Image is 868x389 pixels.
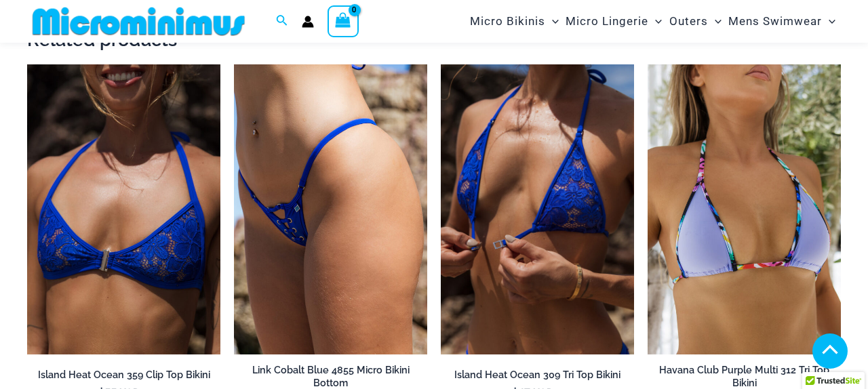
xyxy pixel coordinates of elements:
span: Menu Toggle [708,4,722,39]
span: Mens Swimwear [728,4,822,39]
a: Island Heat Ocean 359 Clip Top Bikini [27,369,220,386]
img: Link Cobalt Blue 4855 Bottom 01 [234,64,427,354]
a: View Shopping Cart, empty [328,5,359,37]
a: Search icon link [276,13,288,30]
h2: Link Cobalt Blue 4855 Micro Bikini Bottom [234,364,427,389]
nav: Site Navigation [465,2,841,41]
img: Island Heat Ocean 309 Top 02 [441,64,634,354]
a: Island Heat Ocean 309 Tri Top Bikini [441,369,634,386]
h2: Island Heat Ocean 359 Clip Top Bikini [27,369,220,382]
a: Micro BikinisMenu ToggleMenu Toggle [467,4,562,39]
a: Link Cobalt Blue 4855 Bottom 01Link Cobalt Blue 4855 Bottom 02Link Cobalt Blue 4855 Bottom 02 [234,64,427,354]
h2: Havana Club Purple Multi 312 Tri Top Bikini [648,364,841,389]
span: Micro Lingerie [566,4,648,39]
a: Micro LingerieMenu ToggleMenu Toggle [562,4,665,39]
span: Menu Toggle [822,4,835,39]
span: Outers [669,4,708,39]
img: Havana Club Purple Multi 312 Top 01 [648,64,841,354]
a: Island Heat Ocean 359 Top 01Island Heat Ocean 359 Top 03Island Heat Ocean 359 Top 03 [27,64,220,354]
span: Menu Toggle [545,4,559,39]
a: OutersMenu ToggleMenu Toggle [666,4,725,39]
h2: Island Heat Ocean 309 Tri Top Bikini [441,369,634,382]
a: Island Heat Ocean 309 Top 01Island Heat Ocean 309 Top 02Island Heat Ocean 309 Top 02 [441,64,634,354]
span: Micro Bikinis [470,4,545,39]
img: MM SHOP LOGO FLAT [27,6,250,37]
span: Menu Toggle [648,4,662,39]
img: Island Heat Ocean 359 Top 01 [27,64,220,354]
a: Mens SwimwearMenu ToggleMenu Toggle [725,4,839,39]
a: Havana Club Purple Multi 312 Top 01Havana Club Purple Multi 312 Top 451 Bottom 03Havana Club Purp... [648,64,841,354]
a: Account icon link [302,16,314,28]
